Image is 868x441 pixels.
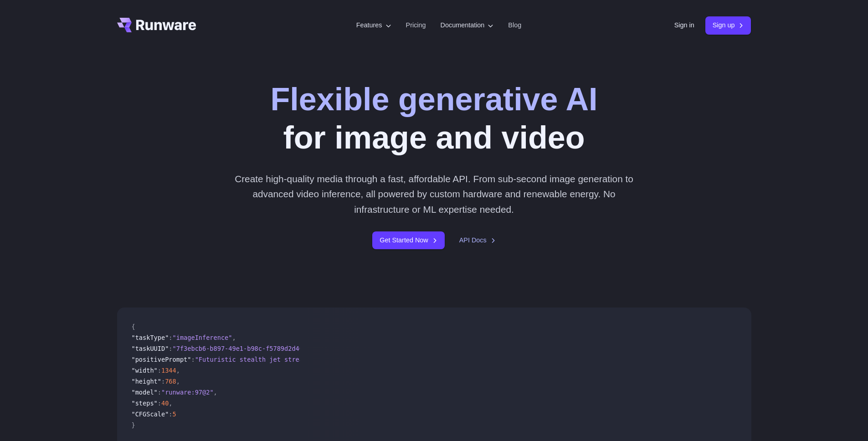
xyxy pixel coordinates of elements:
[132,334,169,341] span: "taskType"
[441,20,494,31] label: Documentation
[173,334,232,341] span: "imageInference"
[191,356,195,363] span: :
[674,20,694,31] a: Sign in
[270,82,597,117] strong: Flexible generative AI
[508,20,521,31] a: Blog
[132,400,158,407] span: "steps"
[176,367,180,374] span: ,
[132,323,135,330] span: {
[372,231,444,249] a: Get Started Now
[176,378,180,385] span: ,
[214,389,217,396] span: ,
[161,389,214,396] span: "runware:97@2"
[169,410,172,418] span: :
[356,20,391,31] label: Features
[165,378,176,385] span: 768
[132,389,158,396] span: "model"
[195,356,534,363] span: "Futuristic stealth jet streaking through a neon-lit cityscape with glowing purple exhaust"
[132,356,191,363] span: "positivePrompt"
[158,400,161,407] span: :
[173,410,176,418] span: 5
[132,378,161,385] span: "height"
[132,345,169,352] span: "taskUUID"
[169,345,172,352] span: :
[132,367,158,374] span: "width"
[231,171,637,217] p: Create high-quality media through a fast, affordable API. From sub-second image generation to adv...
[169,400,172,407] span: ,
[270,80,597,157] h1: for image and video
[705,16,751,34] a: Sign up
[406,20,426,31] a: Pricing
[158,389,161,396] span: :
[169,334,172,341] span: :
[132,410,169,418] span: "CFGScale"
[161,367,176,374] span: 1344
[459,235,496,246] a: API Docs
[232,334,236,341] span: ,
[158,367,161,374] span: :
[132,421,135,429] span: }
[161,400,169,407] span: 40
[117,18,196,32] a: Go to /
[161,378,165,385] span: :
[173,345,314,352] span: "7f3ebcb6-b897-49e1-b98c-f5789d2d40d7"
